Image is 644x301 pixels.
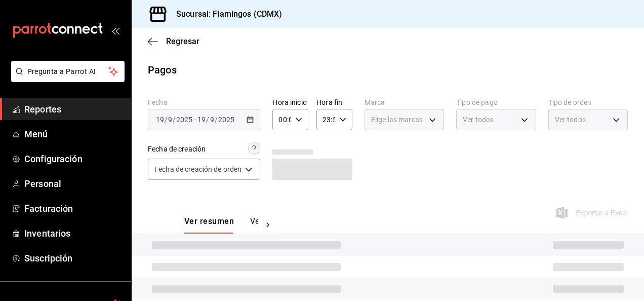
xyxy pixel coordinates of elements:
[173,116,176,124] span: /
[148,99,260,106] label: Fecha
[215,116,218,124] span: /
[548,99,628,106] label: Tipo de orden
[148,36,199,46] button: Regresar
[165,116,168,124] span: /
[11,61,125,82] button: Pregunta a Parrot AI
[176,116,193,124] input: ----
[7,73,125,84] a: Pregunta a Parrot AI
[184,216,258,234] div: Pestañas de navegación
[463,115,494,125] span: Ver todos
[148,62,177,78] div: Pagos
[24,203,73,214] font: Facturación
[168,8,282,20] h3: Sucursal: Flamingos (CDMX)
[272,99,308,106] label: Hora inicio
[155,116,165,124] input: --
[24,104,61,115] font: Reportes
[24,129,48,139] font: Menú
[111,26,119,34] button: open_drawer_menu
[197,116,206,124] input: --
[166,36,199,46] span: Regresar
[148,144,206,155] div: Fecha de creación
[371,115,423,125] span: Elige las marcas
[168,116,173,124] input: --
[24,154,83,164] font: Configuración
[555,115,586,125] span: Ver todos
[456,99,536,106] label: Tipo de pago
[184,216,234,227] font: Ver resumen
[218,116,235,124] input: ----
[316,99,352,106] label: Hora fin
[194,116,196,124] span: -
[210,116,215,124] input: --
[24,228,70,239] font: Inventarios
[27,66,109,77] span: Pregunta a Parrot AI
[24,178,61,189] font: Personal
[365,99,444,106] label: Marca
[154,164,241,174] span: Fecha de creación de orden
[24,253,72,264] font: Suscripción
[206,116,209,124] span: /
[250,216,288,234] button: Ver pagos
